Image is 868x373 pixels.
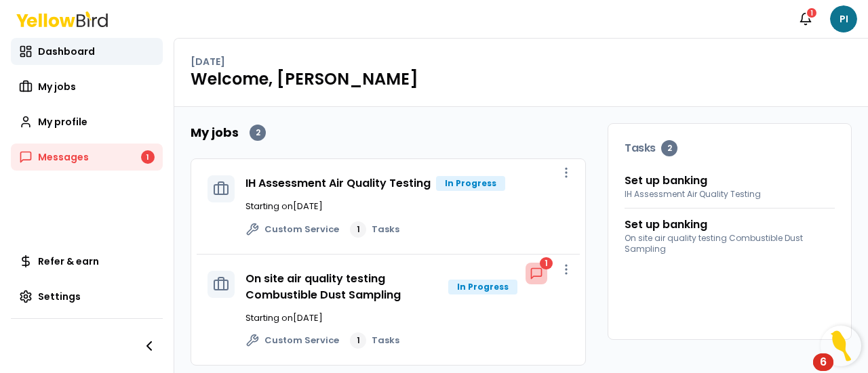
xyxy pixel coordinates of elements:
span: Dashboard [38,45,95,58]
h1: Welcome, [PERSON_NAME] [191,68,852,90]
p: [DATE] [191,55,225,68]
a: My jobs [11,73,163,100]
span: My jobs [38,80,76,93]
span: IH Assessment Air Quality Testing [625,189,835,200]
a: My profile [11,108,163,135]
a: Dashboard [11,38,163,65]
div: 1 [350,332,366,349]
div: 2 [250,125,266,141]
div: 1 [350,221,366,238]
button: Open Resource Center, 6 new notifications [821,326,861,366]
a: Refer & earn [11,248,163,275]
a: On site air quality testing Combustible Dust Sampling [245,271,401,303]
a: Set up banking [625,173,707,189]
span: On site air quality testing Combustible Dust Sampling [625,233,835,255]
div: 1 [540,257,553,269]
div: 2 [661,140,677,156]
a: Set up banking [625,217,707,233]
a: 1Tasks [350,332,399,349]
a: Settings [11,283,163,310]
p: Starting on [DATE] [245,200,569,213]
span: Custom Service [264,223,339,236]
a: IH Assessment Air Quality Testing [245,175,431,191]
div: 1 [141,150,155,164]
span: Messages [38,150,89,164]
a: 1Tasks [350,221,399,238]
div: In Progress [448,280,517,294]
p: Starting on [DATE] [245,311,569,325]
h3: Tasks [625,140,835,156]
div: In Progress [436,176,505,191]
h2: My jobs [191,123,239,142]
span: Settings [38,290,81,303]
div: 1 [806,7,818,19]
span: Refer & earn [38,255,99,268]
a: Messages1 [11,144,163,171]
span: My profile [38,115,87,129]
button: 1 [792,5,819,32]
span: PI [830,5,857,32]
span: Custom Service [264,334,339,347]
